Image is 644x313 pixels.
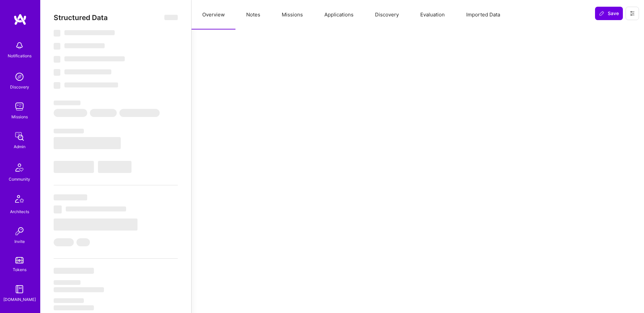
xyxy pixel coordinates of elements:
[164,15,178,20] span: ‌
[13,130,26,143] img: admin teamwork
[54,298,84,303] span: ‌
[13,225,26,238] img: Invite
[54,161,94,173] span: ‌
[54,69,60,76] span: ‌
[54,109,87,117] span: ‌
[76,238,90,246] span: ‌
[119,109,160,117] span: ‌
[10,208,29,215] div: Architects
[595,7,623,20] button: Save
[64,56,125,61] span: ‌
[64,69,111,74] span: ‌
[54,238,74,246] span: ‌
[54,205,62,213] span: ‌
[13,100,26,113] img: teamwork
[11,192,28,208] img: Architects
[10,83,29,90] div: Discovery
[54,137,121,149] span: ‌
[54,268,94,274] span: ‌
[54,218,138,231] span: ‌
[13,266,26,273] div: Tokens
[11,113,28,120] div: Missions
[54,30,60,37] span: ‌
[54,82,60,89] span: ‌
[3,296,36,303] div: [DOMAIN_NAME]
[54,287,104,292] span: ‌
[599,10,619,17] span: Save
[13,13,27,25] img: logo
[98,161,131,173] span: ‌
[64,30,115,35] span: ‌
[66,206,126,211] span: ‌
[13,283,26,296] img: guide book
[54,194,87,200] span: ‌
[14,238,25,245] div: Invite
[54,129,84,133] span: ‌
[54,280,80,285] span: ‌
[8,52,32,59] div: Notifications
[54,101,80,105] span: ‌
[9,176,30,183] div: Community
[13,70,26,83] img: discovery
[11,160,28,176] img: Community
[64,43,105,48] span: ‌
[54,43,60,50] span: ‌
[54,13,108,22] span: Structured Data
[54,305,94,310] span: ‌
[13,39,26,52] img: bell
[54,56,60,63] span: ‌
[14,143,25,150] div: Admin
[90,109,117,117] span: ‌
[15,257,23,263] img: tokens
[64,82,118,87] span: ‌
